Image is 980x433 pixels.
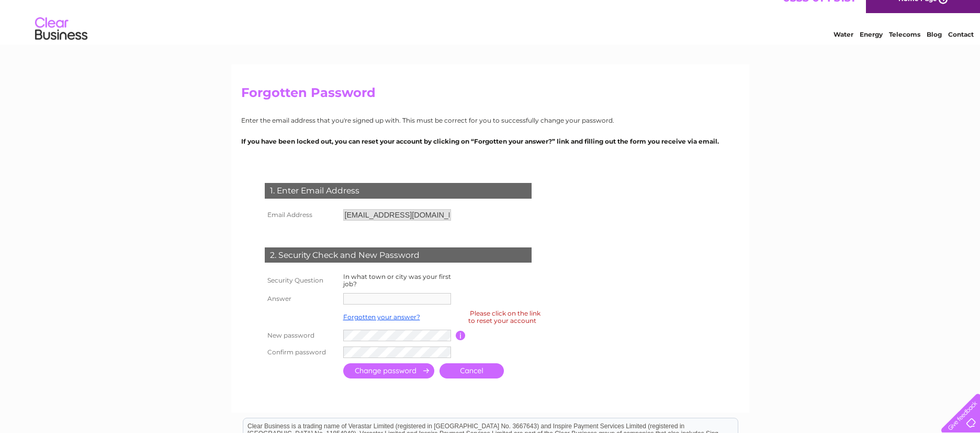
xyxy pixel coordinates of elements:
[243,6,738,51] div: Clear Business is a trading name of Verastar Limited (registered in [GEOGRAPHIC_DATA] No. 3667643...
[343,363,434,378] input: Submit
[262,207,341,223] th: Email Address
[948,45,974,52] a: Contact
[35,27,88,59] img: logo.png
[783,5,855,18] a: 0333 014 3131
[468,308,540,326] div: Please click on the link to reset your account
[241,85,739,105] h2: Forgotten Password
[343,313,420,321] a: Forgotten your answer?
[241,115,739,125] p: Enter the email address that you're signed up with. This must be correct for you to successfully ...
[262,344,341,361] th: Confirm password
[456,331,466,340] input: Information
[833,45,853,52] a: Water
[241,136,739,146] p: If you have been locked out, you can reset your account by clicking on “Forgotten your answer?” l...
[343,273,451,288] label: In what town or city was your first job?
[889,45,920,52] a: Telecoms
[262,327,341,344] th: New password
[265,247,532,263] div: 2. Security Check and New Password
[440,363,504,378] a: Cancel
[265,183,532,199] div: 1. Enter Email Address
[860,45,883,52] a: Energy
[262,270,341,290] th: Security Question
[262,290,341,307] th: Answer
[927,45,942,52] a: Blog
